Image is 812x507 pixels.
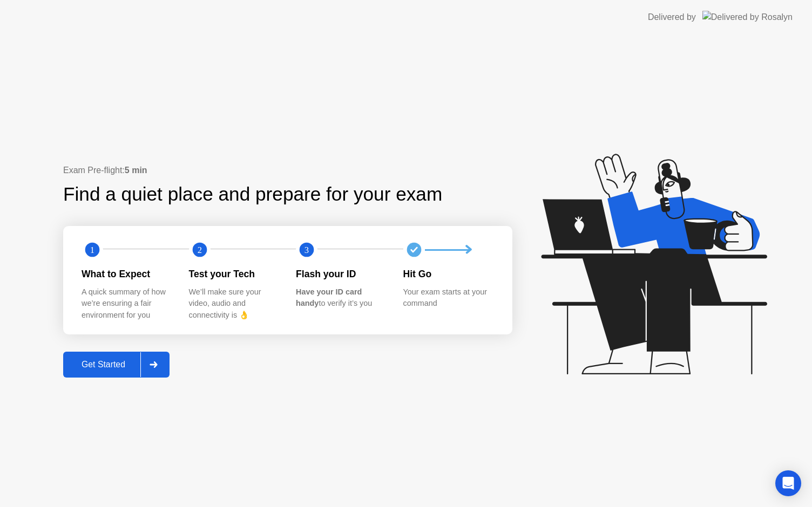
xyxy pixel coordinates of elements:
[296,287,362,308] b: Have your ID card handy
[403,267,493,281] div: Hit Go
[304,245,309,255] text: 3
[90,245,94,255] text: 1
[63,164,512,177] div: Exam Pre-flight:
[63,180,444,209] div: Find a quiet place and prepare for your exam
[82,286,172,321] div: A quick summary of how we’re ensuring a fair environment for you
[197,245,201,255] text: 2
[775,470,801,496] div: Open Intercom Messenger
[189,286,279,321] div: We’ll make sure your video, audio and connectivity is 👌
[296,286,386,310] div: to verify it’s you
[296,267,386,281] div: Flash your ID
[63,352,170,378] button: Get Started
[82,267,172,281] div: What to Expect
[403,286,493,310] div: Your exam starts at your command
[66,360,140,369] div: Get Started
[648,11,696,24] div: Delivered by
[125,166,147,175] b: 5 min
[702,11,793,23] img: Delivered by Rosalyn
[189,267,279,281] div: Test your Tech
